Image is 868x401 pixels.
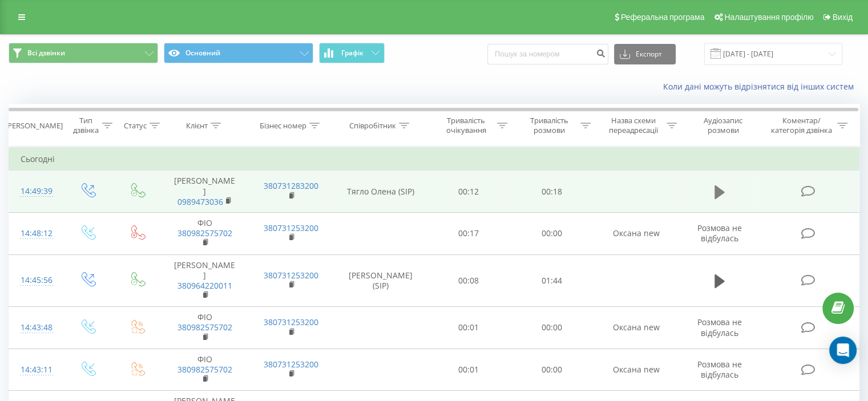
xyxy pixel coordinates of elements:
[9,148,859,171] td: Сьогодні
[319,43,385,63] button: Графік
[833,13,853,22] span: Вихід
[162,349,248,391] td: ФІО
[690,116,757,135] div: Аудіозапис розмови
[164,43,313,63] button: Основний
[349,121,396,131] div: Співробітник
[341,49,364,57] span: Графік
[697,222,742,244] span: Розмова не відбулась
[621,13,705,22] span: Реферальна програма
[593,307,679,349] td: Оксана new
[593,212,679,254] td: Оксана new
[604,116,664,135] div: Назва схеми переадресації
[520,116,578,135] div: Тривалість розмови
[162,171,248,213] td: [PERSON_NAME]
[264,222,318,233] a: 380731253200
[487,44,608,64] input: Пошук за номером
[510,349,593,391] td: 00:00
[21,180,51,202] div: 14:49:39
[697,317,742,338] span: Розмова не відбулась
[21,222,51,245] div: 14:48:12
[21,359,51,381] div: 14:43:11
[177,280,232,291] a: 380964220011
[264,317,318,327] a: 380731253200
[663,81,859,92] a: Коли дані можуть відрізнятися вiд інших систем
[510,212,593,254] td: 00:00
[427,212,510,254] td: 00:17
[124,121,147,131] div: Статус
[510,254,593,307] td: 01:44
[593,349,679,391] td: Оксана new
[177,364,232,375] a: 380982575702
[438,116,495,135] div: Тривалість очікування
[510,307,593,349] td: 00:00
[162,307,248,349] td: ФІО
[162,254,248,307] td: [PERSON_NAME]
[334,254,427,307] td: [PERSON_NAME] (SIP)
[72,116,99,135] div: Тип дзвінка
[768,116,834,135] div: Коментар/категорія дзвінка
[427,171,510,213] td: 00:12
[9,43,158,63] button: Всі дзвінки
[177,322,232,333] a: 380982575702
[177,228,232,238] a: 380982575702
[427,307,510,349] td: 00:01
[510,171,593,213] td: 00:18
[614,44,676,64] button: Експорт
[724,13,813,22] span: Налаштування профілю
[162,212,248,254] td: ФІО
[27,48,65,58] span: Всі дзвінки
[697,359,742,380] span: Розмова не відбулась
[427,254,510,307] td: 00:08
[21,269,51,291] div: 14:45:56
[829,337,857,364] div: Open Intercom Messenger
[21,317,51,339] div: 14:43:48
[427,349,510,391] td: 00:01
[264,270,318,281] a: 380731253200
[186,121,208,131] div: Клієнт
[264,359,318,370] a: 380731253200
[334,171,427,213] td: Тягло Олена (SIP)
[5,121,63,131] div: [PERSON_NAME]
[177,196,223,207] a: 0989473036
[260,121,306,131] div: Бізнес номер
[264,180,318,191] a: 380731283200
